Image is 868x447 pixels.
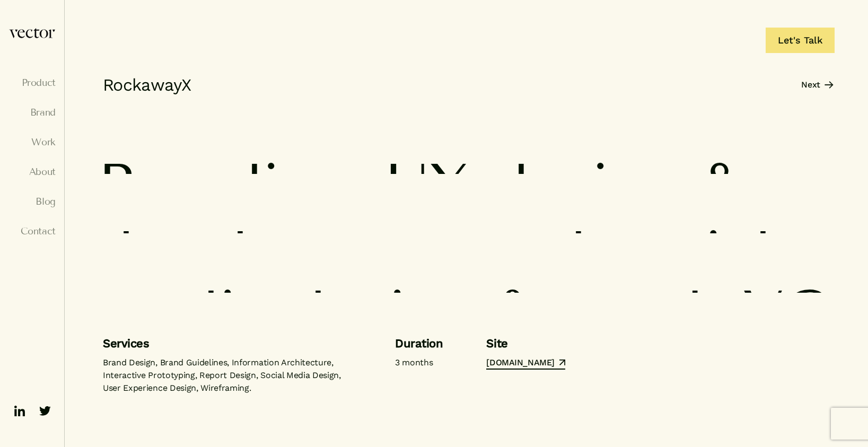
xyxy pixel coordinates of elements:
a: About [8,166,56,177]
a: Blog [8,196,56,207]
img: ico-twitter-fill [37,402,54,419]
a: Let's Talk [766,28,835,53]
span: tech [599,282,722,341]
span: VC [742,282,829,341]
span: media [98,282,269,341]
h5: RockawayX [98,74,191,95]
h6: Services [103,335,352,352]
h6: Site [486,335,565,352]
p: Brand Design, Brand Guidelines, Information Architecture, Interactive Prototyping, Report Design,... [103,356,352,395]
a: [DOMAIN_NAME] [486,357,565,370]
span: design [290,282,477,341]
em: 3 months [395,357,433,367]
a: Product [8,77,56,88]
span: for [497,282,578,341]
h6: Duration [395,335,443,352]
img: ico-linkedin [11,402,28,419]
a: Brand [8,107,56,118]
a: Next [801,78,834,91]
a: Work [8,137,56,147]
a: Contact [8,226,56,236]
